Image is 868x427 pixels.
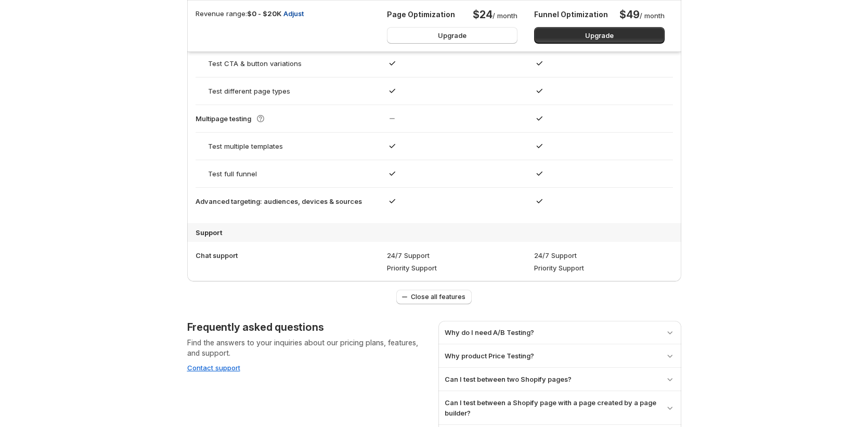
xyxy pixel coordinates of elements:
p: / month [619,8,664,21]
p: Test different page types [208,86,290,96]
button: Upgrade [534,27,665,44]
p: Priority Support [387,263,437,273]
span: $49 [619,8,639,21]
h3: Why product Price Testing? [445,351,534,361]
p: Find the answers to your inquiries about our pricing plans, features, and support. [187,338,430,358]
p: Multipage testing [196,113,251,124]
p: / month [473,8,517,21]
h3: Support [196,227,673,238]
p: Funnel Optimization [534,9,608,20]
span: Upgrade [438,30,467,41]
p: Advanced targeting: audiences, devices & sources [196,196,362,206]
p: Test multiple templates [208,141,283,151]
p: 24/7 Support [534,250,584,261]
p: 24/7 Support [387,250,437,261]
span: Adjust [283,8,304,19]
button: Adjust [277,5,310,22]
span: Close all features [411,293,465,301]
button: Contact support [187,364,240,372]
button: Upgrade [387,27,517,44]
h2: Frequently asked questions [187,321,324,333]
h3: Why do I need A/B Testing? [445,327,534,338]
p: Page Optimization [387,9,455,20]
p: Priority Support [534,263,584,273]
p: Test full funnel [208,169,257,179]
span: $24 [473,8,492,21]
span: $0 - $20K [247,9,281,18]
h3: Can I test between two Shopify pages? [445,374,572,384]
p: Chat support [196,250,238,261]
button: Close all features [396,290,472,304]
p: Revenue range: [196,8,281,44]
p: Test CTA & button variations [208,58,302,69]
span: Upgrade [585,30,614,41]
h3: Can I test between a Shopify page with a page created by a page builder? [445,397,656,418]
